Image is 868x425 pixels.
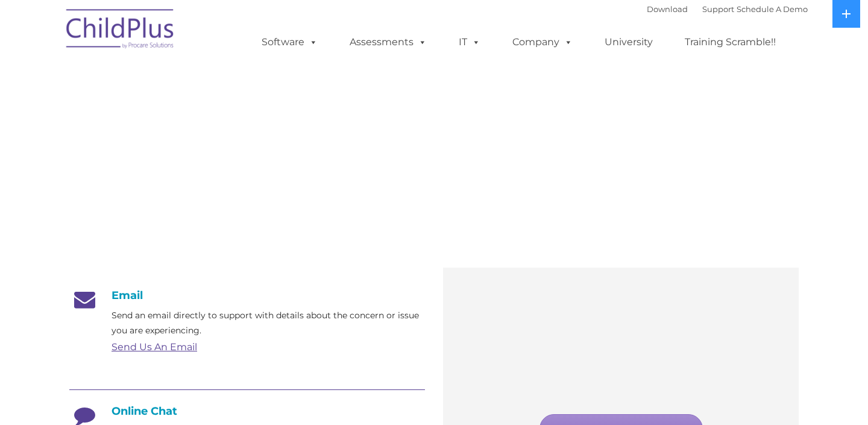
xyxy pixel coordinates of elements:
a: Company [500,30,585,54]
font: | [647,4,808,14]
img: ChildPlus by Procare Solutions [60,1,181,61]
a: IT [447,30,492,54]
a: University [593,30,665,54]
a: Software [250,30,330,54]
a: Training Scramble!! [673,30,788,54]
a: Support [702,4,734,14]
p: Send an email directly to support with details about the concern or issue you are experiencing. [112,308,425,338]
a: Schedule A Demo [737,4,808,14]
a: Download [647,4,688,14]
a: Send Us An Email [112,341,197,353]
h4: Online Chat [69,405,425,418]
h4: Email [69,289,425,302]
a: Assessments [338,30,439,54]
